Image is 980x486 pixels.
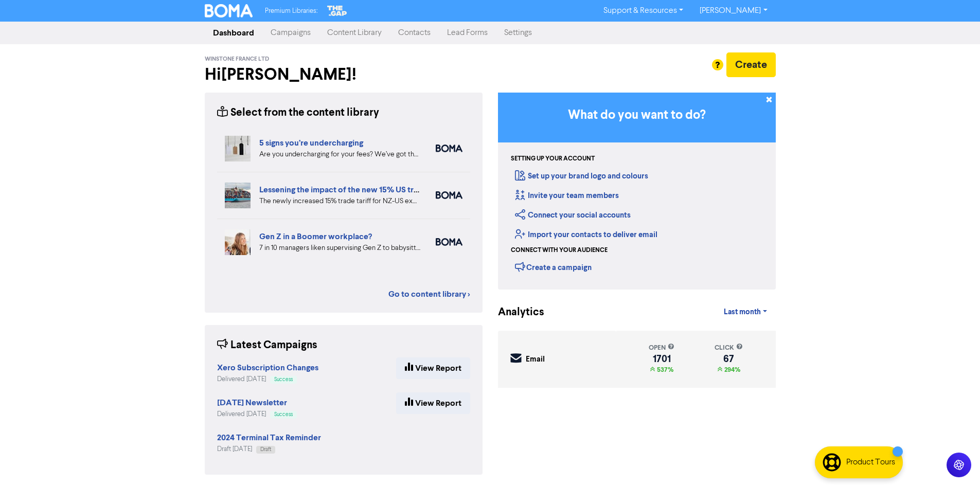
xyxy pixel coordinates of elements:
[274,377,293,382] span: Success
[205,56,269,63] span: Winstone France Ltd
[655,366,673,374] span: 537%
[511,246,608,255] div: Connect with your audience
[217,434,321,442] a: 2024 Terminal Tax Reminder
[396,392,470,414] a: View Report
[851,375,980,486] iframe: Chat Widget
[259,185,448,195] a: Lessening the impact of the new 15% US trade tariff
[715,355,743,363] div: 67
[513,108,760,123] h3: What do you want to do?
[217,433,321,443] strong: 2024 Terminal Tax Reminder
[259,138,363,148] a: 5 signs you’re undercharging
[259,149,420,160] div: Are you undercharging for your fees? We’ve got the five warning signs that can help you diagnose ...
[715,343,743,353] div: click
[265,8,317,14] span: Premium Libraries:
[259,196,420,207] div: The newly increased 15% trade tariff for NZ-US exports could well have a major impact on your mar...
[515,210,631,220] a: Connect your social accounts
[515,230,657,240] a: Import your contacts to deliver email
[217,444,321,454] div: Draft [DATE]
[205,4,253,17] img: BOMA Logo
[526,354,545,366] div: Email
[217,364,318,372] a: Xero Subscription Changes
[326,4,348,17] img: The Gap
[496,23,540,43] a: Settings
[515,171,648,181] a: Set up your brand logo and colours
[217,374,318,384] div: Delivered [DATE]
[436,145,462,152] img: boma_accounting
[259,231,372,242] a: Gen Z in a Boomer workplace?
[205,23,262,43] a: Dashboard
[396,357,470,379] a: View Report
[649,355,674,363] div: 1701
[319,23,390,43] a: Content Library
[691,3,775,19] a: [PERSON_NAME]
[726,52,776,77] button: Create
[217,337,317,353] div: Latest Campaigns
[217,398,287,408] strong: [DATE] Newsletter
[205,65,483,84] h2: Hi [PERSON_NAME] !
[511,154,595,164] div: Setting up your account
[217,105,379,121] div: Select from the content library
[259,243,420,254] div: 7 in 10 managers liken supervising Gen Z to babysitting or parenting. But is your people manageme...
[217,363,318,373] strong: Xero Subscription Changes
[724,308,761,317] span: Last month
[722,366,740,374] span: 294%
[388,288,470,300] a: Go to content library >
[436,238,462,246] img: boma
[649,343,674,353] div: open
[274,412,293,417] span: Success
[390,23,439,43] a: Contacts
[436,191,462,199] img: boma
[498,93,776,290] div: Getting Started in BOMA
[515,191,619,201] a: Invite your team members
[716,302,775,322] a: Last month
[439,23,496,43] a: Lead Forms
[217,409,297,419] div: Delivered [DATE]
[217,399,287,407] a: [DATE] Newsletter
[515,259,592,275] div: Create a campaign
[262,23,319,43] a: Campaigns
[260,447,271,452] span: Draft
[498,304,531,320] div: Analytics
[595,3,691,19] a: Support & Resources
